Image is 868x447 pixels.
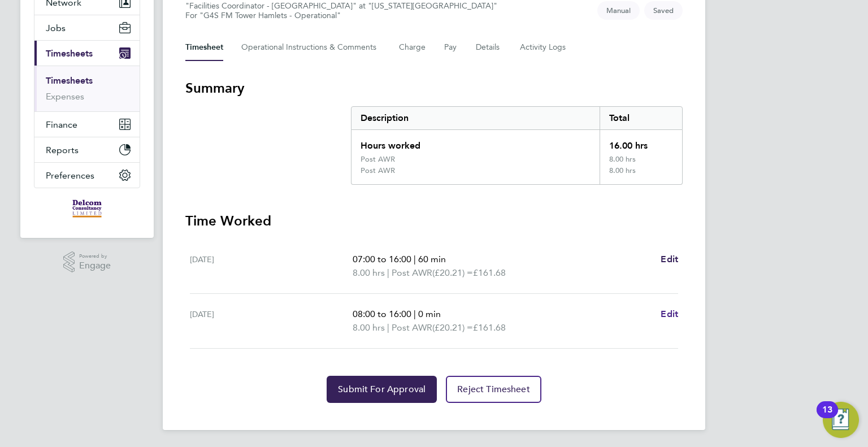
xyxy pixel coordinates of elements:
[46,48,93,59] span: Timesheets
[457,384,530,395] span: Reject Timesheet
[46,119,77,130] span: Finance
[387,267,389,278] span: |
[34,163,140,188] button: Preferences
[822,410,832,424] div: 13
[79,261,111,271] span: Engage
[432,322,473,333] span: (£20.21) =
[661,307,678,321] a: Edit
[72,199,102,218] img: delcomconsultancyltd-logo-retina.png
[473,267,506,278] span: £161.68
[79,251,111,261] span: Powered by
[823,402,859,438] button: Open Resource Center, 13 new notifications
[185,1,497,20] div: "Facilities Coordinator - [GEOGRAPHIC_DATA]" at "[US_STATE][GEOGRAPHIC_DATA]"
[600,130,682,155] div: 16.00 hrs
[418,254,446,264] span: 60 min
[338,384,426,395] span: Submit For Approval
[34,199,140,218] a: Go to home page
[399,34,426,61] button: Charge
[34,137,140,162] button: Reports
[661,309,678,319] span: Edit
[414,309,416,319] span: |
[351,130,600,155] div: Hours worked
[597,1,640,20] span: This timesheet was manually created.
[185,79,683,403] section: Timesheet
[661,253,678,266] a: Edit
[476,34,502,61] button: Details
[644,1,683,20] span: This timesheet is Saved.
[46,23,66,33] span: Jobs
[353,322,385,333] span: 8.00 hrs
[600,155,682,166] div: 8.00 hrs
[46,145,79,155] span: Reports
[661,254,678,264] span: Edit
[444,34,458,61] button: Pay
[46,170,94,181] span: Preferences
[185,79,683,97] h3: Summary
[432,267,473,278] span: (£20.21) =
[387,322,389,333] span: |
[34,41,140,66] button: Timesheets
[46,75,93,86] a: Timesheets
[185,11,497,20] div: For "G4S FM Tower Hamlets - Operational"
[600,166,682,184] div: 8.00 hrs
[34,112,140,137] button: Finance
[46,91,84,102] a: Expenses
[353,267,385,278] span: 8.00 hrs
[34,66,140,111] div: Timesheets
[361,155,395,164] div: Post AWR
[190,253,353,280] div: [DATE]
[473,322,506,333] span: £161.68
[185,212,683,230] h3: Time Worked
[418,309,441,319] span: 0 min
[327,376,437,403] button: Submit For Approval
[446,376,541,403] button: Reject Timesheet
[63,251,111,273] a: Powered byEngage
[353,309,411,319] span: 08:00 to 16:00
[34,15,140,40] button: Jobs
[353,254,411,264] span: 07:00 to 16:00
[190,307,353,335] div: [DATE]
[600,107,682,129] div: Total
[414,254,416,264] span: |
[361,166,395,175] div: Post AWR
[241,34,381,61] button: Operational Instructions & Comments
[392,321,432,335] span: Post AWR
[520,34,567,61] button: Activity Logs
[392,266,432,280] span: Post AWR
[351,106,683,185] div: Summary
[185,34,223,61] button: Timesheet
[351,107,600,129] div: Description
